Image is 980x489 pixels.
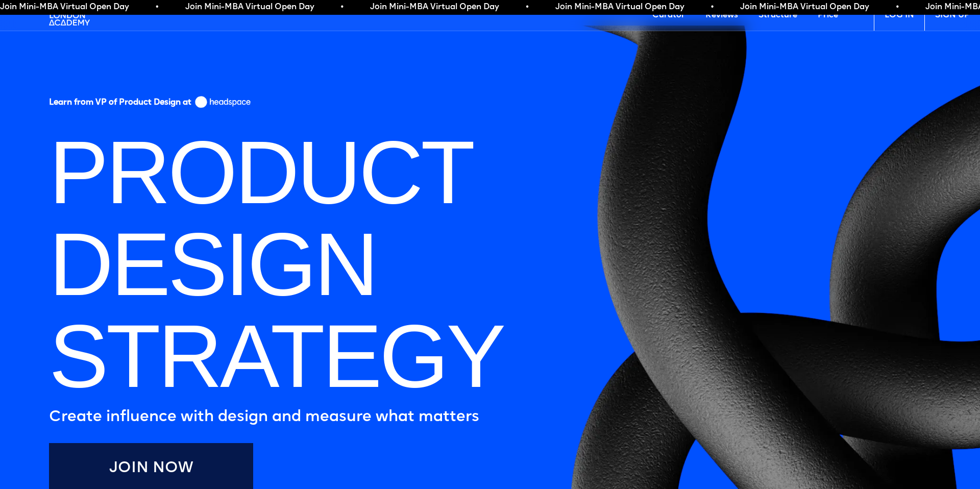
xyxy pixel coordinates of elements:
h1: PRODUCT [39,127,483,218]
span: • [710,2,714,12]
h5: Create influence with design and measure what matters [49,407,479,428]
h1: STRATEGY [39,310,513,402]
span: • [526,2,529,12]
span: • [155,2,158,12]
h5: Learn from VP of Product Design at [49,97,191,111]
span: • [340,2,344,12]
h1: DESIGN [39,218,386,310]
span: • [896,2,899,12]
